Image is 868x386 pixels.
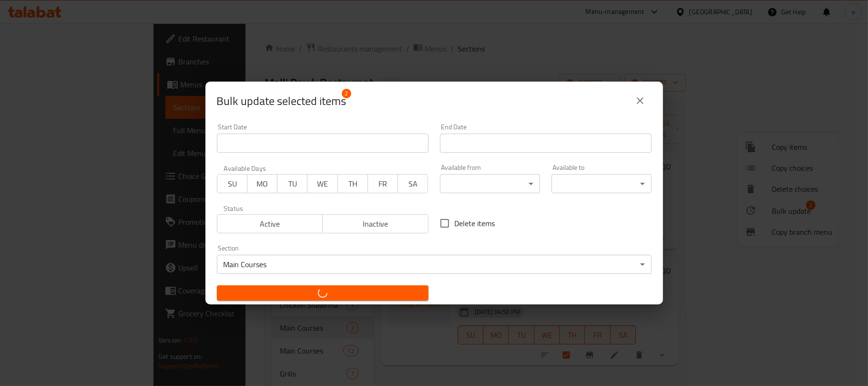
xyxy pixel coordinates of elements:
button: Inactive [322,214,429,233]
span: 2 [342,89,351,98]
div: ​ [440,174,540,193]
span: SU [221,177,244,191]
button: TH [337,174,368,193]
button: FR [368,174,398,193]
span: SA [402,177,424,191]
button: MO [247,174,277,193]
div: ​ [551,174,652,193]
span: FR [372,177,394,191]
span: Delete items [455,218,495,229]
button: SU [217,174,247,193]
button: SA [398,174,428,193]
span: Active [221,217,319,231]
span: Inactive [327,217,425,231]
span: TH [342,177,364,191]
span: MO [251,177,274,191]
span: WE [311,177,334,191]
button: WE [307,174,337,193]
button: TU [277,174,307,193]
div: Main Courses [217,255,652,274]
span: TU [281,177,304,191]
button: Active [217,214,323,233]
button: close [629,89,652,112]
span: Selected items count [217,94,347,109]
